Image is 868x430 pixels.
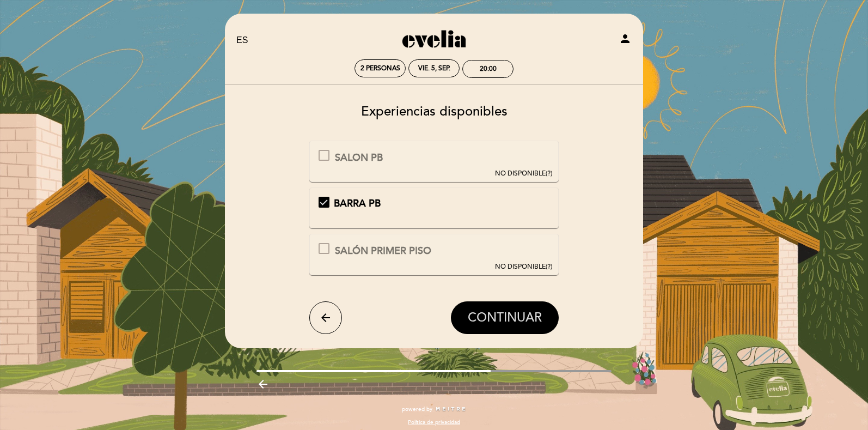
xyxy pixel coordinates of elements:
[435,407,466,412] img: MEITRE
[408,419,460,426] a: Política de privacidad
[319,197,550,211] md-checkbox: BARRA PB
[402,405,432,413] span: powered by
[495,262,552,271] div: (?)
[492,141,555,178] button: NO DISPONIBLE(?)
[619,32,632,45] i: person
[468,310,542,325] span: CONTINUAR
[335,151,383,165] div: SALON PB
[256,378,270,391] i: arrow_backward
[451,301,559,334] button: CONTINUAR
[360,64,400,72] span: 2 personas
[361,104,508,119] span: Experiencias disponibles
[492,234,555,271] button: NO DISPONIBLE(?)
[319,311,332,324] i: arrow_back
[418,64,450,72] div: vie. 5, sep.
[335,244,431,258] div: SALÓN PRIMER PISO
[402,405,466,413] a: powered by
[366,26,502,56] a: Evelia
[495,169,546,178] span: NO DISPONIBLE
[334,197,381,209] span: BARRA PB
[495,169,552,178] div: (?)
[480,65,497,73] div: 20:00
[495,263,546,271] span: NO DISPONIBLE
[309,301,342,334] button: arrow_back
[619,32,632,49] button: person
